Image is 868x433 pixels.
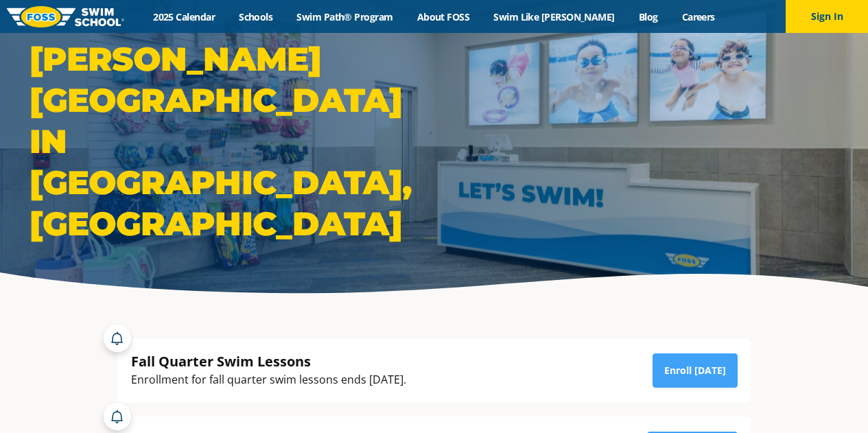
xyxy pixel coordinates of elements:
[405,10,482,23] a: About FOSS
[482,10,627,23] a: Swim Like [PERSON_NAME]
[131,352,406,371] div: Fall Quarter Swim Lessons
[30,38,427,244] h1: [PERSON_NAME][GEOGRAPHIC_DATA] in [GEOGRAPHIC_DATA], [GEOGRAPHIC_DATA]
[141,10,227,23] a: 2025 Calendar
[285,10,405,23] a: Swim Path® Program
[653,353,738,388] a: Enroll [DATE]
[227,10,285,23] a: Schools
[626,10,670,23] a: Blog
[670,10,727,23] a: Careers
[131,371,406,389] div: Enrollment for fall quarter swim lessons ends [DATE].
[7,6,124,27] img: FOSS Swim School Logo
